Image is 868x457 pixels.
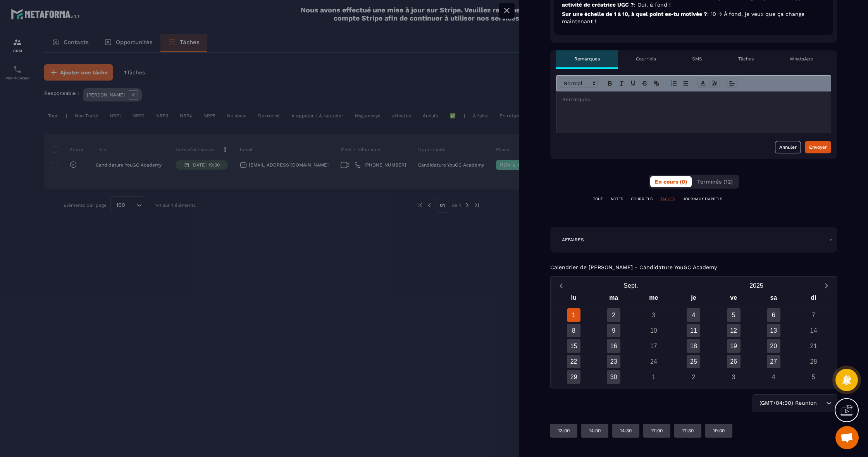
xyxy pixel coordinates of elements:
[567,370,580,384] div: 29
[697,179,733,185] span: Terminés (12)
[607,324,620,337] div: 9
[593,196,603,202] p: TOUT
[767,355,780,368] div: 27
[568,279,694,292] button: Open months overlay
[550,264,717,270] p: Calendrier de [PERSON_NAME] - Candidature YouGC Academy
[738,56,754,62] p: Tâches
[562,237,584,243] p: AFFAIRES
[727,339,741,353] div: 19
[567,324,580,337] div: 8
[807,324,820,337] div: 14
[647,355,660,368] div: 24
[554,280,568,291] button: Previous month
[567,308,580,322] div: 1
[567,339,580,353] div: 15
[682,428,694,434] p: 17:30
[683,196,722,202] p: JOURNAUX D'APPELS
[790,56,813,62] p: WhatsApp
[767,339,780,353] div: 20
[647,370,660,384] div: 1
[554,292,834,384] div: Calendar wrapper
[805,141,831,153] button: Envoyer
[692,56,702,62] p: SMS
[631,196,653,202] p: COURRIELS
[819,280,834,291] button: Next month
[607,370,620,384] div: 30
[558,428,570,434] p: 13:00
[767,324,780,337] div: 13
[594,292,634,306] div: ma
[647,308,660,322] div: 3
[554,292,594,306] div: lu
[607,339,620,353] div: 16
[651,428,663,434] p: 17:00
[634,292,673,306] div: me
[636,56,656,62] p: Courriels
[611,196,623,202] p: NOTES
[713,428,725,434] p: 19:00
[754,292,794,306] div: sa
[687,370,700,384] div: 2
[809,143,827,151] div: Envoyer
[687,339,700,353] div: 18
[562,10,825,25] p: Sur une échelle de 1 à 10, à quel point es-tu motivée ?
[673,292,713,306] div: je
[767,308,780,322] div: 6
[727,370,741,384] div: 3
[727,355,741,368] div: 26
[687,308,700,322] div: 4
[727,324,741,337] div: 12
[607,355,620,368] div: 23
[818,399,824,407] input: Search for option
[655,179,687,185] span: En cours (0)
[775,141,801,153] button: Annuler
[694,279,819,292] button: Open years overlay
[660,196,675,202] p: TÂCHES
[620,428,632,434] p: 14:30
[807,370,820,384] div: 5
[835,426,859,449] a: Ouvrir le chat
[634,2,671,8] span: : Oui, à fond !
[714,292,754,306] div: ve
[607,308,620,322] div: 2
[554,308,834,384] div: Calendar days
[567,355,580,368] div: 22
[692,176,737,187] button: Terminés (12)
[687,324,700,337] div: 11
[758,399,818,407] span: (GMT+04:00) Reunion
[753,394,837,412] div: Search for option
[807,339,820,353] div: 21
[647,339,660,353] div: 17
[794,292,834,306] div: di
[767,370,780,384] div: 4
[650,176,692,187] button: En cours (0)
[807,308,820,322] div: 7
[589,428,601,434] p: 14:00
[727,308,741,322] div: 5
[807,355,820,368] div: 28
[687,355,700,368] div: 25
[647,324,660,337] div: 10
[574,56,600,62] p: Remarques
